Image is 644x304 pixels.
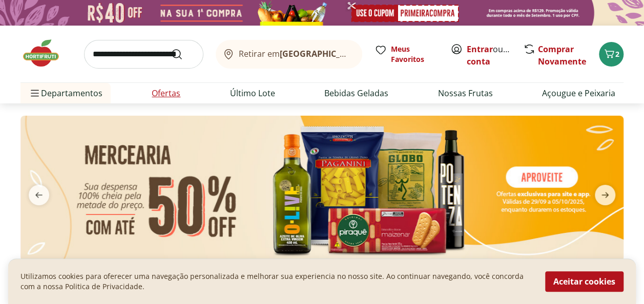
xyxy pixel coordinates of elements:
a: Meus Favoritos [375,44,438,64]
p: Utilizamos cookies para oferecer uma navegação personalizada e melhorar sua experiencia no nosso ... [20,271,533,292]
button: previous [20,185,57,205]
button: next [587,185,624,205]
span: Departamentos [29,81,102,105]
a: Bebidas Geladas [324,87,388,99]
input: search [84,40,203,69]
button: Carrinho [599,42,624,67]
a: Nossas Frutas [438,87,493,99]
a: Açougue e Peixaria [542,87,615,99]
button: Menu [29,81,41,105]
a: Último Lote [230,87,275,99]
span: Retirar em [239,49,352,58]
a: Ofertas [152,87,180,99]
button: Aceitar cookies [545,271,624,292]
a: Criar conta [467,44,523,67]
b: [GEOGRAPHIC_DATA]/[GEOGRAPHIC_DATA] [280,48,452,59]
span: 2 [615,49,619,59]
img: Hortifruti [20,38,72,69]
span: ou [467,43,512,68]
button: Retirar em[GEOGRAPHIC_DATA]/[GEOGRAPHIC_DATA] [216,40,362,69]
button: Submit Search [171,48,195,60]
a: Entrar [467,44,493,55]
img: mercearia [20,116,624,262]
span: Meus Favoritos [391,44,438,64]
a: Comprar Novamente [538,44,586,67]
